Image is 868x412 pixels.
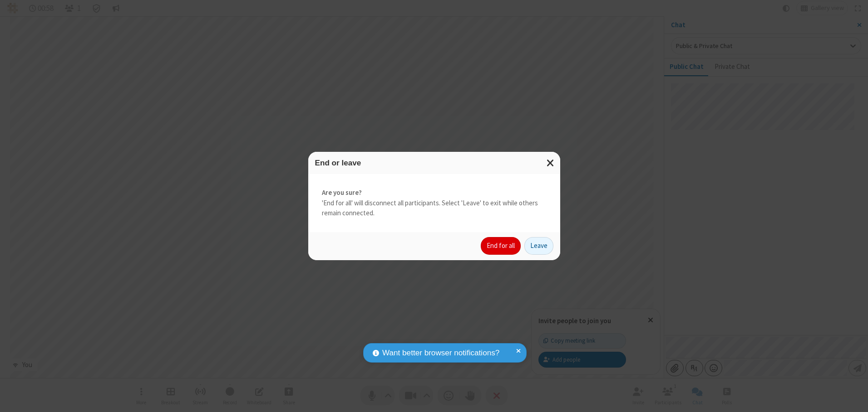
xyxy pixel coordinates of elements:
button: Close modal [541,152,560,174]
h3: End or leave [315,159,553,167]
div: 'End for all' will disconnect all participants. Select 'Leave' to exit while others remain connec... [308,174,560,232]
strong: Are you sure? [322,188,547,198]
button: End for all [481,237,521,255]
span: Want better browser notifications? [382,347,499,359]
button: Leave [524,237,553,255]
